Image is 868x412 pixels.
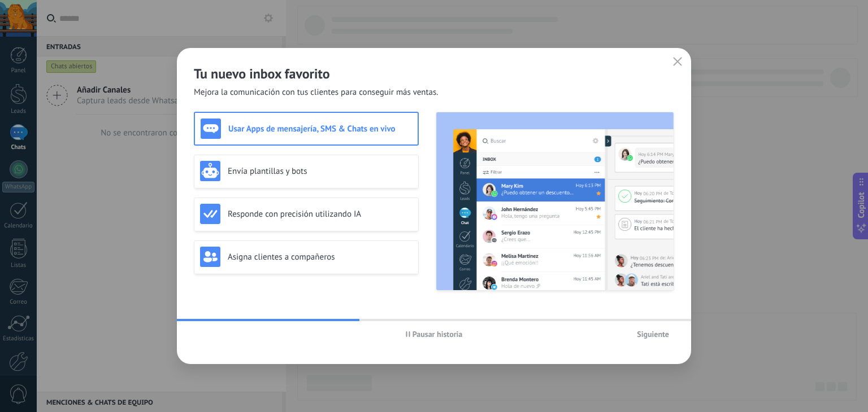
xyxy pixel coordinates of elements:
h3: Usar Apps de mensajería, SMS & Chats en vivo [228,124,412,134]
button: Pausar historia [401,326,468,343]
h3: Responde con precisión utilizando IA [228,209,413,220]
span: Mejora la comunicación con tus clientes para conseguir más ventas. [194,87,439,98]
h3: Asigna clientes a compañeros [228,252,413,262]
span: Siguiente [637,330,669,338]
span: Pausar historia [413,330,463,338]
h2: Tu nuevo inbox favorito [194,65,674,82]
button: Siguiente [632,326,674,343]
h3: Envía plantillas y bots [228,166,413,177]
